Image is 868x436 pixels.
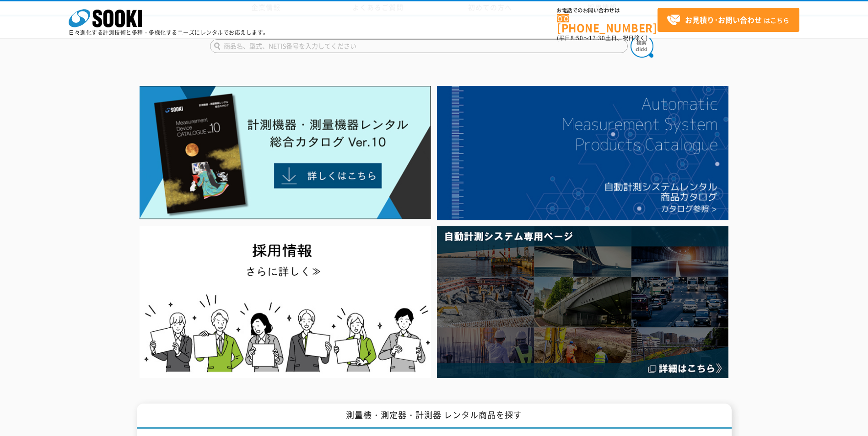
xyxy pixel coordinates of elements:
span: (平日 ～ 土日、祝日除く) [557,34,647,42]
p: 日々進化する計測技術と多種・多様化するニーズにレンタルでお応えします。 [69,30,269,35]
img: 自動計測システム専用ページ [437,226,728,378]
input: 商品名、型式、NETIS番号を入力してください [210,39,628,53]
span: 8:50 [571,34,583,42]
h1: 測量機・測定器・計測器 レンタル商品を探す [137,404,732,429]
strong: お見積り･お問い合わせ [685,14,762,25]
img: Catalog Ver10 [140,86,431,219]
img: btn_search.png [631,35,653,58]
img: SOOKI recruit [140,226,431,378]
span: 17:30 [589,34,605,42]
span: お電話でのお問い合わせは [557,8,658,13]
a: お見積り･お問い合わせはこちら [658,8,799,32]
img: 自動計測システムカタログ [437,86,728,220]
a: [PHONE_NUMBER] [557,14,658,33]
span: はこちら [667,13,789,27]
